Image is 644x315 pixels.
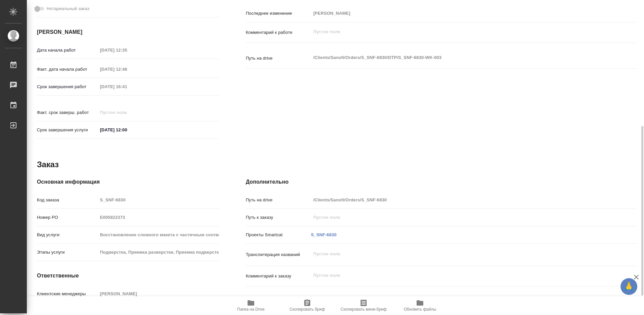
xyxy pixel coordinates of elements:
[37,109,98,116] p: Факт. срок заверш. работ
[392,296,448,315] button: Обновить файлы
[311,212,604,222] input: Пустое поле
[289,307,325,312] span: Скопировать бриф
[621,278,637,295] button: 🙏
[37,66,98,73] p: Факт. дата начала работ
[37,28,219,36] h4: [PERSON_NAME]
[37,159,59,170] h2: Заказ
[37,83,98,90] p: Срок завершения работ
[98,230,219,240] input: Пустое поле
[311,8,604,18] input: Пустое поле
[246,55,311,62] p: Путь на drive
[223,296,279,315] button: Папка на Drive
[98,108,156,117] input: Пустое поле
[246,29,311,36] p: Комментарий к работе
[246,251,311,258] p: Транслитерация названий
[37,272,219,280] h4: Ответственные
[37,178,219,186] h4: Основная информация
[98,212,219,222] input: Пустое поле
[311,232,336,237] a: S_SNF-6830
[246,178,637,186] h4: Дополнительно
[37,291,98,297] p: Клиентские менеджеры
[37,197,98,203] p: Код заказа
[237,307,265,312] span: Папка на Drive
[246,232,311,238] p: Проекты Smartcat
[98,195,219,205] input: Пустое поле
[98,82,156,91] input: Пустое поле
[335,296,392,315] button: Скопировать мини-бриф
[98,45,156,55] input: Пустое поле
[98,64,156,74] input: Пустое поле
[37,214,98,221] p: Номер РО
[246,273,311,279] p: Комментарий к заказу
[98,289,219,299] input: Пустое поле
[404,307,436,312] span: Обновить файлы
[37,232,98,238] p: Вид услуги
[37,47,98,54] p: Дата начала работ
[311,195,604,205] input: Пустое поле
[340,307,386,312] span: Скопировать мини-бриф
[37,249,98,256] p: Этапы услуги
[47,5,89,12] span: Нотариальный заказ
[246,197,311,203] p: Путь на drive
[279,296,335,315] button: Скопировать бриф
[98,125,156,135] input: ✎ Введи что-нибудь
[623,279,635,294] span: 🙏
[98,247,219,257] input: Пустое поле
[37,127,98,133] p: Срок завершения услуги
[311,52,604,63] textarea: /Clients/Sanofi/Orders/S_SNF-6830/DTP/S_SNF-6830-WK-003
[246,214,311,221] p: Путь к заказу
[246,10,311,17] p: Последнее изменение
